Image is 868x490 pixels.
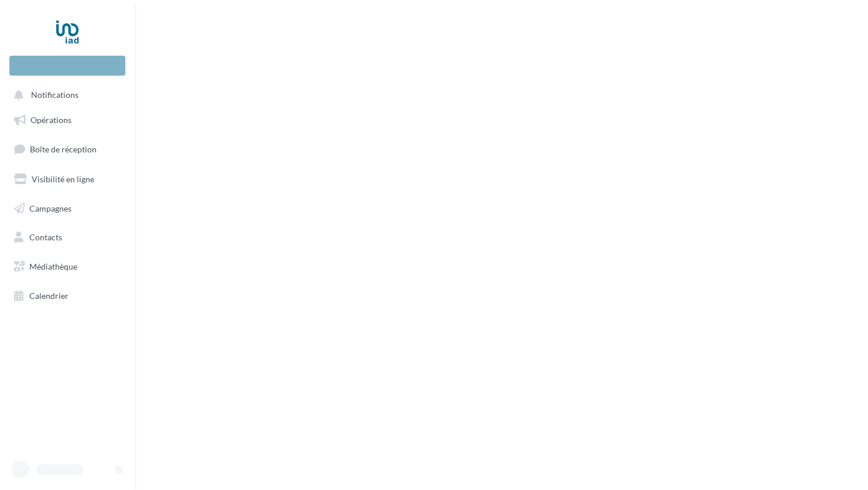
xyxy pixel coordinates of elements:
[29,203,71,213] span: Campagnes
[29,261,77,271] span: Médiathèque
[7,196,128,221] a: Campagnes
[32,174,94,184] span: Visibilité en ligne
[29,232,62,242] span: Contacts
[7,284,128,308] a: Calendrier
[31,90,78,100] span: Notifications
[7,137,128,162] a: Boîte de réception
[7,167,128,192] a: Visibilité en ligne
[7,108,128,132] a: Opérations
[30,115,71,125] span: Opérations
[9,56,125,76] div: Nouvelle campagne
[29,291,69,301] span: Calendrier
[7,225,128,250] a: Contacts
[30,144,97,154] span: Boîte de réception
[7,254,128,279] a: Médiathèque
